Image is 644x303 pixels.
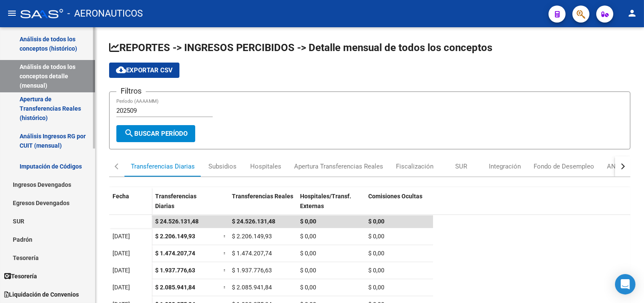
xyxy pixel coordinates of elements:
div: Transferencias Diarias [131,162,195,171]
mat-icon: cloud_download [116,65,126,75]
span: $ 2.206.149,93 [232,233,272,240]
mat-icon: person [627,8,637,18]
div: SUR [455,162,467,171]
div: Open Intercom Messenger [615,274,635,294]
span: Comisiones Ocultas [368,193,422,200]
h3: Filtros [116,85,146,97]
datatable-header-cell: Fecha [109,187,152,223]
button: Exportar CSV [109,63,179,78]
span: = [223,233,227,240]
span: [DATE] [113,233,130,240]
datatable-header-cell: Transferencias Diarias [152,187,220,223]
span: [DATE] [113,250,130,257]
div: Hospitales [250,162,281,171]
span: [DATE] [113,284,130,291]
span: $ 1.937.776,63 [155,267,195,274]
span: Buscar Período [124,130,188,137]
div: Fiscalización [396,162,433,171]
span: REPORTES -> INGRESOS PERCIBIDOS -> Detalle mensual de todos los conceptos [109,42,492,54]
span: $ 0,00 [300,233,316,240]
span: $ 2.085.941,84 [232,284,272,291]
span: = [223,250,227,257]
div: Fondo de Desempleo [534,162,594,171]
span: $ 0,00 [300,284,316,291]
span: Transferencias Reales [232,193,293,200]
mat-icon: search [124,128,134,138]
span: $ 0,00 [368,284,384,291]
div: Subsidios [208,162,237,171]
span: $ 2.206.149,93 [155,233,195,240]
span: $ 1.474.207,74 [232,250,272,257]
button: Buscar Período [116,125,195,142]
span: $ 0,00 [300,267,316,274]
span: $ 1.474.207,74 [155,250,195,257]
span: $ 24.526.131,48 [155,218,199,225]
datatable-header-cell: Comisiones Ocultas [365,187,433,223]
mat-icon: menu [7,8,17,18]
span: Hospitales/Transf. Externas [300,193,351,209]
span: $ 2.085.941,84 [155,284,195,291]
span: = [223,284,227,291]
div: Apertura Transferencias Reales [294,162,383,171]
span: Fecha [113,193,129,200]
span: $ 0,00 [300,218,316,225]
span: $ 0,00 [368,250,384,257]
span: Liquidación de Convenios [4,290,79,299]
span: $ 0,00 [368,218,384,225]
div: Integración [489,162,521,171]
span: $ 0,00 [368,267,384,274]
span: Transferencias Diarias [155,193,196,209]
datatable-header-cell: Hospitales/Transf. Externas [297,187,365,223]
span: Exportar CSV [116,66,173,74]
span: $ 24.526.131,48 [232,218,275,225]
span: Tesorería [4,272,37,281]
span: [DATE] [113,267,130,274]
span: $ 0,00 [300,250,316,257]
datatable-header-cell: Transferencias Reales [228,187,297,223]
span: - AERONAUTICOS [67,4,143,23]
span: $ 0,00 [368,233,384,240]
span: = [223,267,227,274]
span: $ 1.937.776,63 [232,267,272,274]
